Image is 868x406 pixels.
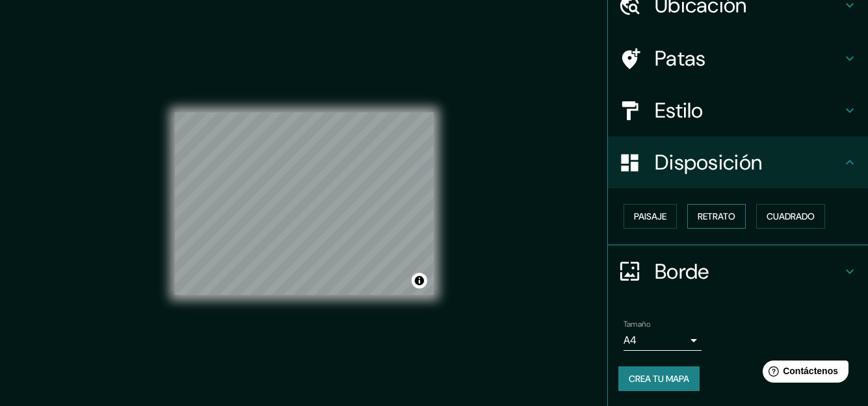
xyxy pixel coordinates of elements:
font: Cuadrado [767,210,815,222]
div: A4 [624,330,702,351]
font: Patas [655,45,706,72]
button: Retrato [687,204,746,229]
div: Estilo [608,84,868,136]
font: A4 [624,333,637,347]
iframe: Lanzador de widgets de ayuda [752,355,854,392]
font: Paisaje [634,210,666,222]
font: Tamaño [624,319,650,329]
div: Borde [608,246,868,298]
button: Paisaje [624,204,677,229]
font: Retrato [698,210,735,222]
font: Disposición [655,149,762,176]
canvas: Mapa [175,112,434,295]
font: Crea tu mapa [629,373,689,385]
div: Patas [608,32,868,84]
button: Cuadrado [756,204,825,229]
font: Borde [655,258,709,285]
button: Activar o desactivar atribución [412,273,427,288]
div: Disposición [608,136,868,188]
button: Crea tu mapa [618,366,700,391]
font: Estilo [655,97,704,124]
